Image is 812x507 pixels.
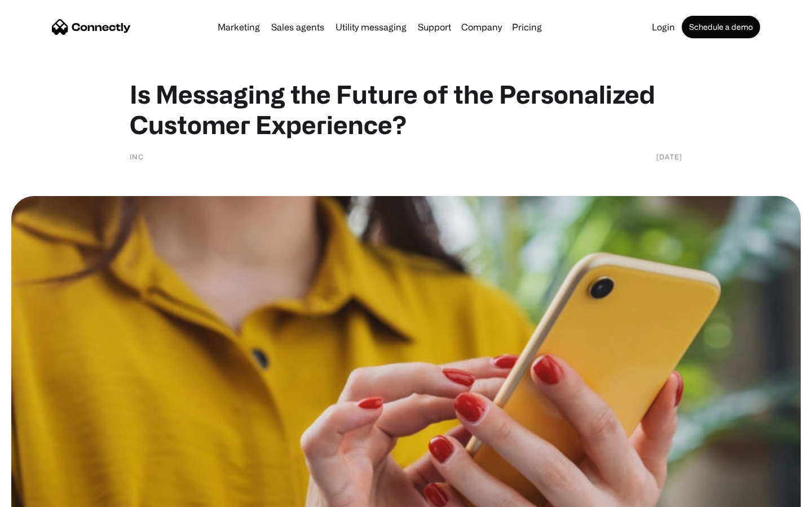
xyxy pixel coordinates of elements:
[682,16,760,38] a: Schedule a demo
[507,23,546,32] a: Pricing
[213,23,264,32] a: Marketing
[267,23,329,32] a: Sales agents
[130,151,144,162] div: Inc
[656,151,682,162] div: [DATE]
[413,23,456,32] a: Support
[11,487,68,503] aside: Language selected: English
[461,19,502,35] div: Company
[130,79,682,140] h1: Is Messaging the Future of the Personalized Customer Experience?
[647,23,679,32] a: Login
[23,487,68,503] ul: Language list
[331,23,411,32] a: Utility messaging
